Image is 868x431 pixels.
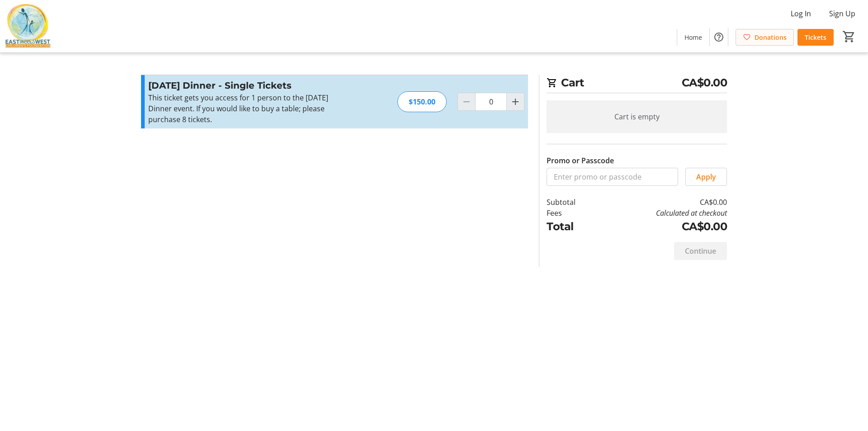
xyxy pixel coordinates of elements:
[841,28,857,45] button: Cart
[684,33,702,42] span: Home
[547,168,678,186] input: Enter promo or passcode
[696,171,716,182] span: Apply
[547,155,614,166] label: Promo or Passcode
[547,100,727,133] div: Cart is empty
[397,91,447,112] div: $150.00
[791,8,811,19] span: Log In
[677,29,709,46] a: Home
[783,6,818,21] button: Log In
[682,75,727,91] span: CA$0.00
[599,208,727,218] td: Calculated at checkout
[797,29,834,46] a: Tickets
[148,79,346,92] h3: [DATE] Dinner - Single Tickets
[805,33,826,42] span: Tickets
[829,8,855,19] span: Sign Up
[599,218,727,235] td: CA$0.00
[685,168,727,186] button: Apply
[547,75,727,93] h2: Cart
[148,92,346,125] div: This ticket gets you access for 1 person to the [DATE] Dinner event. If you would like to buy a t...
[736,29,794,46] a: Donations
[599,197,727,208] td: CA$0.00
[822,6,863,21] button: Sign Up
[547,218,599,235] td: Total
[475,93,507,111] input: Diwali Dinner - Single Tickets Quantity
[755,33,787,42] span: Donations
[710,28,728,46] button: Help
[547,197,599,208] td: Subtotal
[5,4,51,49] img: East Meets West Children's Foundation's Logo
[547,208,599,218] td: Fees
[507,93,524,110] button: Increment by one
